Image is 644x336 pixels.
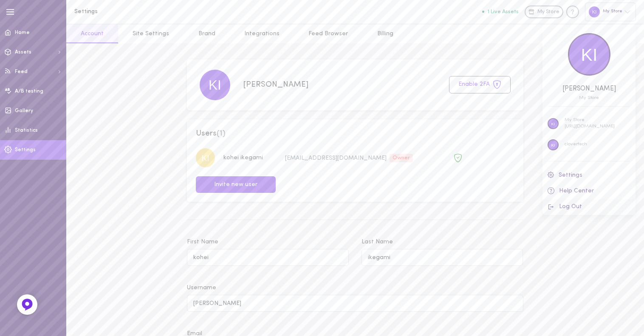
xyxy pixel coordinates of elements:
button: Log Out [542,199,636,215]
a: Help Center [542,183,636,199]
p: [URL][DOMAIN_NAME] [565,124,615,130]
p: clovertech [565,141,587,148]
p: My Store [565,117,615,124]
div: 22107 [542,96,636,100]
img: Feedback Button [21,298,34,311]
a: Settings [542,167,636,183]
div: [PERSON_NAME] [542,86,636,93]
